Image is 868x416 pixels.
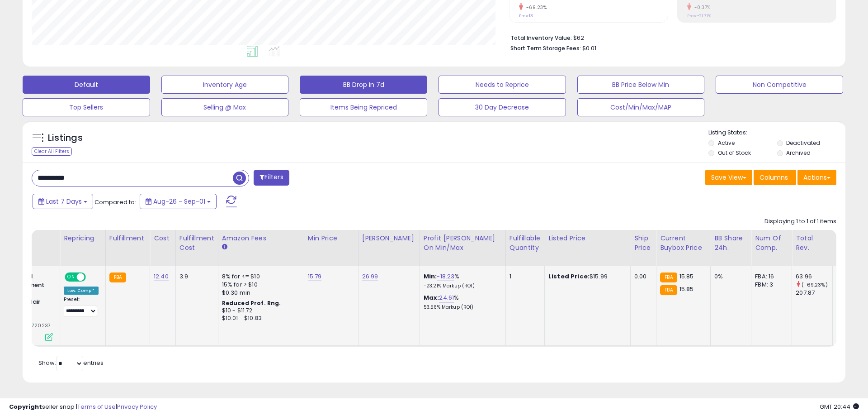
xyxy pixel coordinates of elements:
[786,139,820,147] label: Deactivated
[509,273,538,281] div: 1
[66,273,77,281] span: ON
[714,234,747,253] div: BB Share 24h.
[754,170,796,185] button: Columns
[519,13,533,19] small: Prev: 13
[755,234,788,253] div: Num of Comp.
[9,403,157,411] div: seller snap | |
[222,234,300,243] div: Amazon Fees
[153,197,205,206] span: Aug-26 - Sep-01
[64,287,99,295] div: Low. Comp *
[634,273,649,281] div: 0.00
[764,217,836,226] div: Displaying 1 to 1 of 1 items
[509,234,541,253] div: Fulfillable Quantity
[161,76,289,94] button: Inventory Age
[691,4,711,11] small: -0.37%
[222,307,297,315] div: $10 - $11.72
[362,272,378,281] a: 26.99
[308,234,354,243] div: Min Price
[179,234,214,253] div: Fulfillment Cost
[796,289,832,297] div: 207.87
[660,234,707,253] div: Current Buybox Price
[117,402,157,411] a: Privacy Policy
[424,273,499,289] div: %
[548,234,627,243] div: Listed Price
[222,299,281,307] b: Reduced Prof. Rng.
[755,281,785,289] div: FBM: 3
[308,272,322,281] a: 15.79
[679,272,694,281] span: 15.85
[687,13,711,19] small: Prev: -21.77%
[634,234,652,253] div: Ship Price
[718,139,735,147] label: Active
[718,149,751,157] label: Out of Stock
[222,315,297,322] div: $10.01 - $10.83
[582,44,596,53] span: $0.01
[85,273,99,281] span: OFF
[46,197,82,206] span: Last 7 Days
[802,281,827,288] small: (-69.23%)
[23,98,150,116] button: Top Sellers
[759,173,788,182] span: Columns
[577,98,705,116] button: Cost/Min/Max/MAP
[660,285,677,295] small: FBA
[94,198,136,206] span: Compared to:
[64,234,102,243] div: Repricing
[714,273,744,281] div: 0%
[439,76,566,94] button: Needs to Reprice
[38,359,104,367] span: Show: entries
[222,289,297,297] div: $0.30 min
[755,273,785,281] div: FBA: 16
[254,170,289,186] button: Filters
[705,170,752,185] button: Save View
[679,285,694,293] span: 15.85
[796,234,829,253] div: Total Rev.
[77,402,116,411] a: Terms of Use
[786,149,811,157] label: Archived
[424,304,499,311] p: 53.56% Markup (ROI)
[179,273,211,281] div: 3.9
[820,402,859,411] span: 2025-09-9 20:44 GMT
[424,283,499,289] p: -23.21% Markup (ROI)
[424,293,439,302] b: Max:
[424,234,502,253] div: Profit [PERSON_NAME] on Min/Max
[439,98,566,116] button: 30 Day Decrease
[109,273,126,282] small: FBA
[424,294,499,311] div: %
[420,230,505,266] th: The percentage added to the cost of goods (COGS) that forms the calculator for Min & Max prices.
[796,273,832,281] div: 63.96
[510,34,572,42] b: Total Inventory Value:
[161,98,289,116] button: Selling @ Max
[140,194,217,209] button: Aug-26 - Sep-01
[716,76,843,94] button: Non Competitive
[154,272,169,281] a: 12.40
[154,234,172,243] div: Cost
[660,273,677,282] small: FBA
[222,273,297,281] div: 8% for <= $10
[439,293,454,302] a: 24.61
[33,194,93,209] button: Last 7 Days
[32,147,72,156] div: Clear All Filters
[300,98,427,116] button: Items Being Repriced
[708,129,845,137] p: Listing States:
[797,170,836,185] button: Actions
[109,234,146,243] div: Fulfillment
[23,76,150,94] button: Default
[523,4,547,11] small: -69.23%
[437,272,454,281] a: -18.23
[548,273,623,281] div: $15.99
[548,272,590,281] b: Listed Price:
[222,243,227,251] small: Amazon Fees.
[424,272,437,281] b: Min:
[48,132,83,144] h5: Listings
[9,402,42,411] strong: Copyright
[222,281,297,289] div: 15% for > $10
[64,296,99,317] div: Preset:
[362,234,416,243] div: [PERSON_NAME]
[510,32,830,43] li: $62
[577,76,705,94] button: BB Price Below Min
[300,76,427,94] button: BB Drop in 7d
[510,44,581,52] b: Short Term Storage Fees:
